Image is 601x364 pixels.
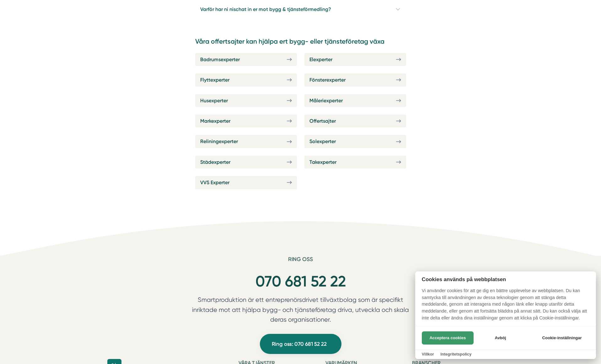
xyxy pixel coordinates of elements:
a: Integritetspolicy [440,352,471,356]
p: Vi använder cookies för att ge dig en bättre upplevelse av webbplatsen. Du kan samtycka till anvä... [415,287,596,326]
button: Avböj [475,331,525,345]
button: Cookie-inställningar [534,331,589,345]
a: Villkor [422,352,434,356]
button: Acceptera cookies [422,331,474,345]
h2: Cookies används på webbplatsen [415,276,596,282]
